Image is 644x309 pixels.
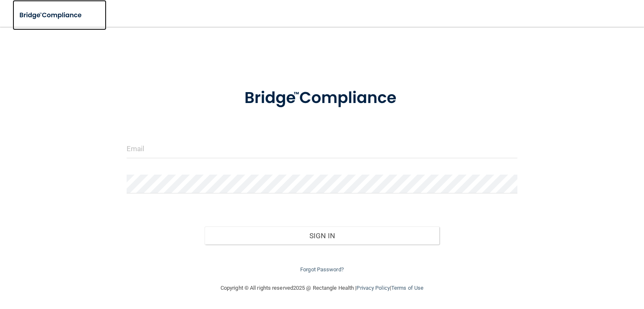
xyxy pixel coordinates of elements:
[205,227,439,245] button: Sign In
[499,251,634,284] iframe: Drift Widget Chat Controller
[300,266,344,273] a: Forgot Password?
[228,77,417,119] img: bridge_compliance_login_screen.278c3ca4.svg
[391,285,423,291] a: Terms of Use
[169,275,475,301] div: Copyright © All rights reserved 2025 @ Rectangle Health | |
[13,7,90,24] img: bridge_compliance_login_screen.278c3ca4.svg
[356,285,390,291] a: Privacy Policy
[127,139,517,158] input: Email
